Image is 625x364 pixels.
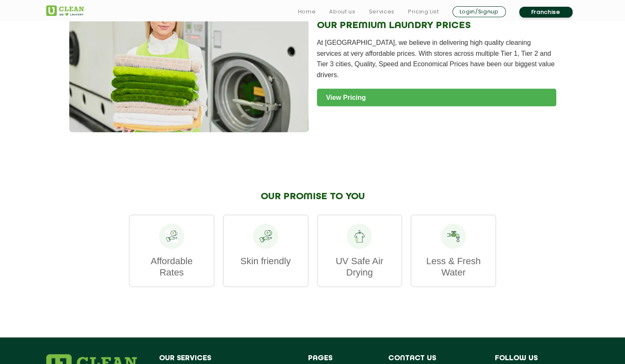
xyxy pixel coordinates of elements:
[129,191,496,202] h2: OUR PROMISE TO YOU
[298,7,316,17] a: Home
[369,7,394,17] a: Services
[138,255,205,278] p: Affordable Rates
[326,255,393,278] p: UV Safe Air Drying
[420,255,487,278] p: Less & Fresh Water
[317,88,556,106] a: View Pricing
[329,7,355,17] a: About us
[519,7,573,18] a: Franchise
[452,6,506,17] a: Login/Signup
[317,20,556,31] h2: OUR PREMIUM LAUNDRY PRICES
[46,5,84,16] img: UClean Laundry and Dry Cleaning
[232,255,299,266] p: Skin friendly
[408,7,439,17] a: Pricing List
[317,37,556,80] p: At [GEOGRAPHIC_DATA], we believe in delivering high quality cleaning services at very affordable ...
